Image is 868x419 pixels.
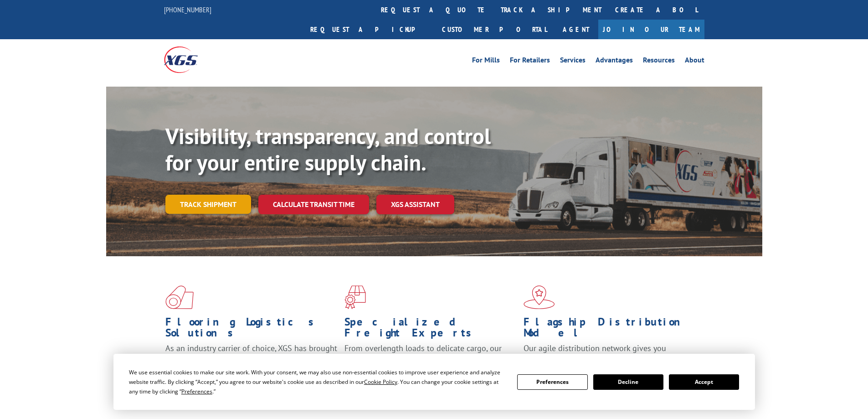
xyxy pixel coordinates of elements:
a: Services [560,57,586,67]
button: Preferences [517,374,587,390]
a: For Retailers [510,57,550,67]
a: Calculate transit time [258,195,369,214]
span: Our agile distribution network gives you nationwide inventory management on demand. [524,343,691,364]
h1: Flagship Distribution Model [524,316,696,343]
a: [PHONE_NUMBER] [164,5,211,14]
button: Decline [593,374,663,390]
a: Agent [554,20,598,39]
a: Customer Portal [435,20,554,39]
a: For Mills [472,57,500,67]
a: XGS ASSISTANT [376,195,454,214]
p: From overlength loads to delicate cargo, our experienced staff knows the best way to move your fr... [344,343,517,383]
span: Cookie Policy [364,378,397,386]
b: Visibility, transparency, and control for your entire supply chain. [165,122,491,176]
a: Join Our Team [598,20,704,39]
div: We use essential cookies to make our site work. With your consent, we may also use non-essential ... [129,367,506,396]
a: Track shipment [165,195,251,214]
img: xgs-icon-total-supply-chain-intelligence-red [165,285,194,309]
h1: Specialized Freight Experts [344,316,517,343]
span: As an industry carrier of choice, XGS has brought innovation and dedication to flooring logistics... [165,343,337,375]
span: Preferences [181,388,212,395]
img: xgs-icon-flagship-distribution-model-red [524,285,555,309]
a: Advantages [596,57,633,67]
h1: Flooring Logistics Solutions [165,316,338,343]
button: Accept [669,374,739,390]
a: Resources [643,57,675,67]
div: Cookie Consent Prompt [113,354,755,410]
a: Request a pickup [303,20,435,39]
img: xgs-icon-focused-on-flooring-red [344,285,366,309]
a: About [685,57,704,67]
